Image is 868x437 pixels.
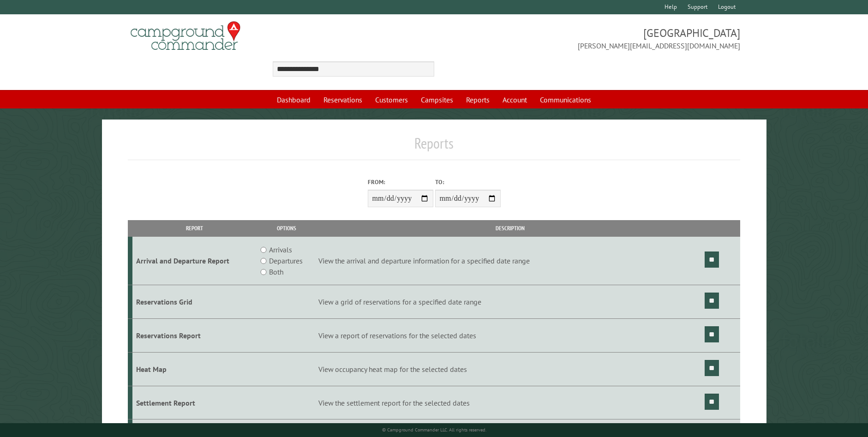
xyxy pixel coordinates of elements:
[318,91,368,108] a: Reservations
[368,178,433,186] label: From:
[317,319,704,353] td: View a report of reservations for the selected dates
[435,178,501,186] label: To:
[317,220,704,236] th: Description
[132,220,257,236] th: Report
[317,237,704,285] td: View the arrival and departure information for a specified date range
[132,386,257,419] td: Settlement Report
[269,255,303,266] label: Departures
[415,91,459,108] a: Campsites
[271,91,316,108] a: Dashboard
[269,266,283,277] label: Both
[132,285,257,319] td: Reservations Grid
[132,319,257,353] td: Reservations Report
[317,285,704,319] td: View a grid of reservations for a specified date range
[132,352,257,386] td: Heat Map
[534,91,597,108] a: Communications
[132,237,257,285] td: Arrival and Departure Report
[317,386,704,419] td: View the settlement report for the selected dates
[269,244,292,255] label: Arrivals
[128,18,243,54] img: Campground Commander
[370,91,413,108] a: Customers
[257,220,317,236] th: Options
[128,134,740,160] h1: Reports
[461,91,495,108] a: Reports
[382,427,486,433] small: © Campground Commander LLC. All rights reserved.
[497,91,533,108] a: Account
[434,25,741,51] span: [GEOGRAPHIC_DATA] [PERSON_NAME][EMAIL_ADDRESS][DOMAIN_NAME]
[317,352,704,386] td: View occupancy heat map for the selected dates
